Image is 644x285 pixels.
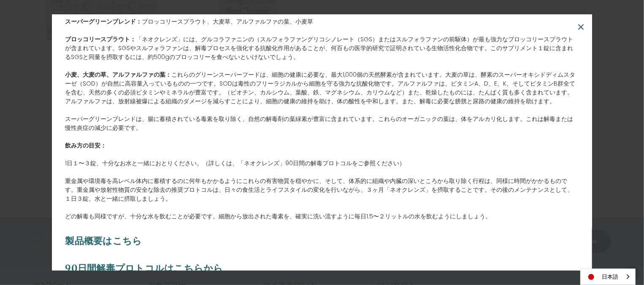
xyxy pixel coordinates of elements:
[65,263,223,274] a: 90日間解毒プロトコルはこちらから
[581,269,635,285] a: 日本語
[65,177,574,203] span: 重金属や環境毒を高レベル体内に蓄積するのに何年もかかるようにこれらの有害物質を穏やかに、そして、体系的に組織や内臓の深いところから取り除く行程は、同様に時間がかかるものです。重金属や放射性物質の...
[65,35,579,62] p: 「ネオクレンズ」には、グルコラファニンの（スルフォラファングリコシノレート（SGS）またはスルフォラファンの前駆体）が最も強力なブロッコリースプラウトが含まれています。SGSやスルフォラファンは...
[580,269,636,285] div: Language
[65,17,142,26] strong: スーパーグリーンブレンド：
[65,212,492,220] span: どの解毒も同様ですが、十分な水を飲むことが必要です。細胞から放出された毒素を、確実に洗い流すように毎日1.5〜２リットルの水を飲むようにしましょう。
[65,70,576,105] span: これらのグリーンスーパーフードは、細胞の健康に必要な、最大1,000個の天然酵素が含まれています。大麦の草は、酵素のスーパーオキシドディムスターゼ（SOD）が自然に高容量入っているものの一つです...
[65,70,172,79] strong: 小麦、大麦の草、アルファルファの葉：
[142,17,314,26] span: ブロッコリースプラウト、大麦草、アルファルファの葉、小麦草
[65,159,406,167] span: 1日１〜３錠、十分なお水と一緒におとりください。（詳しくは、「ネオクレンズ」90日間の解毒プロトコルをご参照ください）
[65,35,136,43] strong: ブロッコリースプラウト：
[65,235,142,247] a: 製品概要はこちら
[65,141,107,150] strong: 飲み方の目安：
[580,269,636,285] aside: Language selected: 日本語
[577,17,585,36] span: ×
[65,115,574,132] span: スーパーグリーンブレンドは、腸に蓄積されている毒素を取り除く、自然の解毒剤の葉緑素が豊富に含まれています。これらのオーガニックの葉は、体をアルカリ化します。これは解毒または慢性炎症の減少に必要です。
